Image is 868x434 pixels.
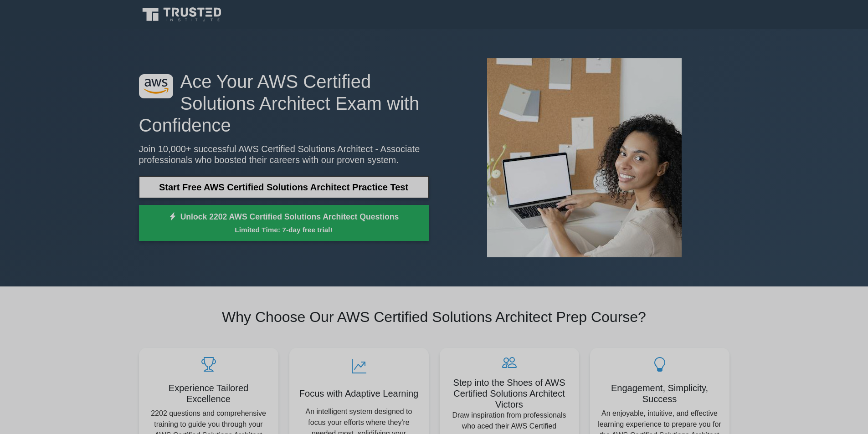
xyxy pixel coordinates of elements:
h5: Focus with Adaptive Learning [297,388,421,399]
h5: Engagement, Simplicity, Success [597,383,722,404]
h5: Step into the Shoes of AWS Certified Solutions Architect Victors [447,377,572,410]
a: Start Free AWS Certified Solutions Architect Practice Test [139,176,429,198]
small: Limited Time: 7-day free trial! [150,225,417,235]
h5: Experience Tailored Excellence [146,383,271,404]
h2: Why Choose Our AWS Certified Solutions Architect Prep Course? [139,308,729,326]
a: Unlock 2202 AWS Certified Solutions Architect QuestionsLimited Time: 7-day free trial! [139,205,429,241]
h1: Ace Your AWS Certified Solutions Architect Exam with Confidence [139,71,429,136]
p: Join 10,000+ successful AWS Certified Solutions Architect - Associate professionals who boosted t... [139,143,429,165]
